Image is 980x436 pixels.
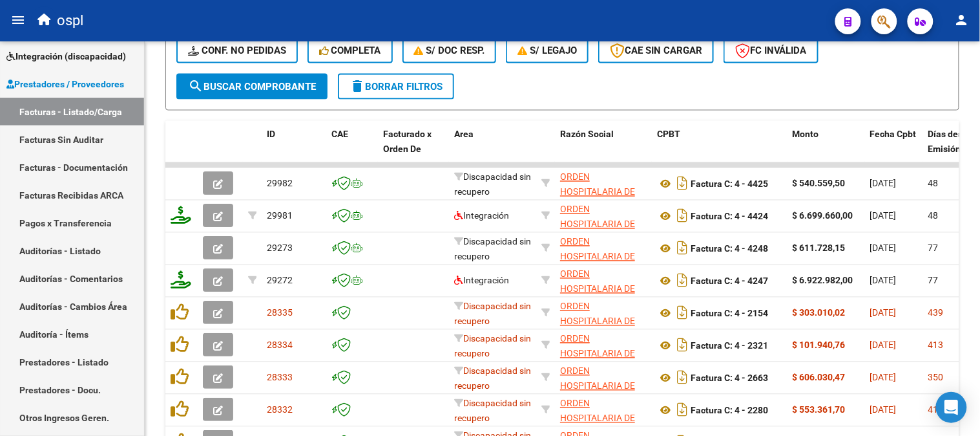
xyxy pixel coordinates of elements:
strong: Factura C: 4 - 2321 [691,341,768,351]
span: ORDEN HOSPITALARIA DE [GEOGRAPHIC_DATA] - CASA NUESTRA SE#ORA DEL PILAR [560,269,647,338]
span: Discapacidad sin recupero [454,398,531,424]
i: Descargar documento [674,303,691,323]
span: [DATE] [870,276,897,286]
span: ORDEN HOSPITALARIA DE [GEOGRAPHIC_DATA] - CASA NUESTRA SE#ORA DEL PILAR [560,204,647,274]
span: [DATE] [870,405,897,415]
span: 29981 [267,211,293,221]
span: Integración (discapacidad) [6,49,126,63]
mat-icon: menu [10,12,26,28]
button: Borrar Filtros [338,74,454,100]
span: [DATE] [870,340,897,351]
span: [DATE] [870,308,897,318]
span: Integración [454,276,509,286]
datatable-header-cell: CAE [326,121,378,178]
datatable-header-cell: CPBT [652,121,787,178]
datatable-header-cell: Fecha Cpbt [865,121,923,178]
div: 30679328057 [560,397,647,424]
span: Discapacidad sin recupero [454,366,531,391]
span: Integración [454,211,509,221]
span: ORDEN HOSPITALARIA DE [GEOGRAPHIC_DATA] - CASA NUESTRA SE#ORA DEL PILAR [560,334,647,403]
strong: Factura C: 4 - 4425 [691,179,768,190]
span: S/ Doc Resp. [414,45,485,56]
span: Discapacidad sin recupero [454,172,531,197]
strong: Factura C: 4 - 2280 [691,406,768,416]
strong: Factura C: 4 - 4248 [691,244,768,254]
datatable-header-cell: Monto [787,121,865,178]
button: S/ legajo [506,38,589,63]
i: Descargar documento [674,206,691,226]
span: 350 [928,373,944,383]
span: Area [454,129,474,140]
span: Discapacidad sin recupero [454,301,531,327]
span: [DATE] [870,211,897,221]
span: Monto [793,129,819,140]
span: Discapacidad sin recupero [454,237,531,262]
span: 77 [928,276,939,286]
strong: $ 101.940,76 [793,340,846,351]
span: 28333 [267,373,293,383]
span: Discapacidad sin recupero [454,334,531,359]
div: Open Intercom Messenger [936,392,967,423]
button: FC Inválida [724,38,818,63]
span: Completa [319,45,381,56]
span: 29272 [267,276,293,286]
span: 29982 [267,179,293,189]
div: 30679328057 [560,300,647,327]
strong: Factura C: 4 - 2154 [691,309,768,319]
span: 29273 [267,243,293,254]
button: S/ Doc Resp. [402,38,497,63]
span: FC Inválida [735,45,807,56]
datatable-header-cell: ID [262,121,326,178]
span: Buscar Comprobante [188,81,316,93]
i: Descargar documento [674,238,691,259]
datatable-header-cell: Area [449,121,536,178]
span: 48 [928,179,939,189]
mat-icon: search [188,78,203,94]
i: Descargar documento [674,400,691,420]
div: 30679328057 [560,267,647,294]
datatable-header-cell: Facturado x Orden De [378,121,449,178]
datatable-header-cell: Razón Social [555,121,652,178]
span: Razón Social [560,129,614,140]
span: CAE SIN CARGAR [610,45,702,56]
strong: $ 553.361,70 [793,405,846,415]
span: Prestadores / Proveedores [6,77,124,91]
strong: $ 540.559,50 [793,179,846,189]
span: 48 [928,211,939,221]
span: [DATE] [870,373,897,383]
button: CAE SIN CARGAR [598,38,714,63]
span: 413 [928,340,944,351]
span: [DATE] [870,243,897,254]
span: CPBT [657,129,680,140]
strong: Factura C: 4 - 2663 [691,373,768,384]
div: 30679328057 [560,332,647,359]
span: ID [267,129,275,140]
span: CAE [331,129,348,140]
i: Descargar documento [674,335,691,356]
div: 30679328057 [560,202,647,230]
span: ORDEN HOSPITALARIA DE [GEOGRAPHIC_DATA] - CASA NUESTRA SE#ORA DEL PILAR [560,237,647,306]
span: Facturado x Orden De [383,129,432,155]
span: 28335 [267,308,293,318]
span: 77 [928,243,939,254]
span: 28334 [267,340,293,351]
mat-icon: delete [349,78,365,94]
strong: $ 606.030,47 [793,373,846,383]
i: Descargar documento [674,270,691,291]
span: ORDEN HOSPITALARIA DE [GEOGRAPHIC_DATA] - CASA NUESTRA SE#ORA DEL PILAR [560,172,647,241]
span: ospl [57,6,83,35]
span: Conf. no pedidas [188,45,286,56]
span: Días desde Emisión [928,129,974,155]
i: Descargar documento [674,173,691,194]
strong: Factura C: 4 - 4424 [691,212,768,222]
button: Completa [308,38,393,63]
span: Fecha Cpbt [870,129,917,140]
span: S/ legajo [517,45,577,56]
div: 30679328057 [560,364,647,391]
span: [DATE] [870,179,897,189]
strong: $ 303.010,02 [793,308,846,318]
strong: $ 611.728,15 [793,243,846,254]
span: Borrar Filtros [349,81,443,93]
mat-icon: person [954,12,970,28]
div: 30679328057 [560,170,647,197]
